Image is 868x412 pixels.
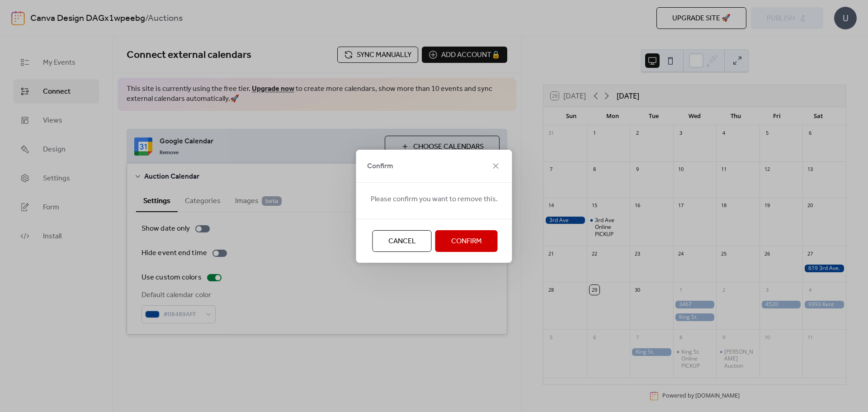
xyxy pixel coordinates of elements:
[388,236,416,247] span: Cancel
[435,230,498,252] button: Confirm
[451,236,482,247] span: Confirm
[367,161,393,172] span: Confirm
[373,230,432,252] button: Cancel
[371,194,498,205] span: Please confirm you want to remove this.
